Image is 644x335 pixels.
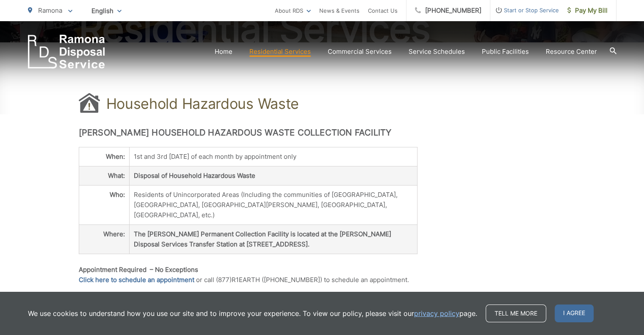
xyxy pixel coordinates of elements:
strong: What: [108,172,125,180]
a: privacy policy [414,308,459,318]
p: or call (877)R1EARTH ([PHONE_NUMBER]) to schedule an appointment. [79,265,566,285]
th: Disposal of Household Hazardous Waste [130,166,417,185]
span: English [85,3,128,18]
a: Tell me more [486,305,546,322]
a: About RDS [275,6,311,16]
span: Ramona [38,6,62,14]
h1: Household Hazardous Waste [106,95,299,112]
td: 1st and 3rd [DATE] of each month by appointment only [130,147,417,166]
strong: Appointment Required – No Exceptions [79,266,198,274]
strong: When: [106,152,125,161]
a: Public Facilities [482,47,529,57]
a: Service Schedules [409,47,465,57]
a: EDCD logo. Return to the homepage. [28,35,105,69]
a: News & Events [319,6,359,16]
span: Pay My Bill [567,6,608,16]
p: We use cookies to understand how you use our site and to improve your experience. To view our pol... [28,308,477,318]
th: The [PERSON_NAME] Permanent Collection Facility is located at the [PERSON_NAME] Disposal Services... [130,224,417,254]
td: Residents of Unincorporated Areas (Including the communities of [GEOGRAPHIC_DATA], [GEOGRAPHIC_DA... [130,185,417,224]
a: Contact Us [368,6,398,16]
a: Resource Center [546,47,597,57]
span: I agree [555,305,594,322]
strong: Who: [110,191,125,199]
h2: [PERSON_NAME] Household Hazardous Waste Collection Facility [79,127,566,138]
a: Home [215,47,232,57]
strong: Where: [103,230,125,238]
a: Click here to schedule an appointment [79,275,194,285]
a: Residential Services [249,47,311,57]
a: Commercial Services [328,47,392,57]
